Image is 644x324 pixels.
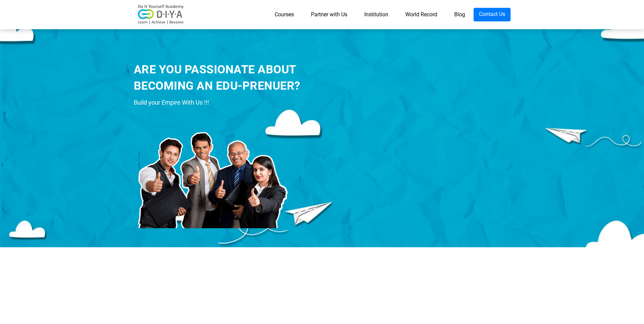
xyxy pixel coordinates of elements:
[446,8,474,21] a: Blog
[356,8,397,21] a: Institution
[134,4,188,25] img: logo-v2.png
[134,111,290,228] img: ins-prod.png
[302,8,356,21] a: Partner with Us
[266,8,302,21] a: Courses
[397,8,446,21] a: World Record
[474,8,511,21] a: Contact Us
[134,97,349,108] div: Build your Empire With Us !!!
[134,61,349,94] div: ARE YOU PASSIONATE ABOUT BECOMING AN EDU-PRENUER?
